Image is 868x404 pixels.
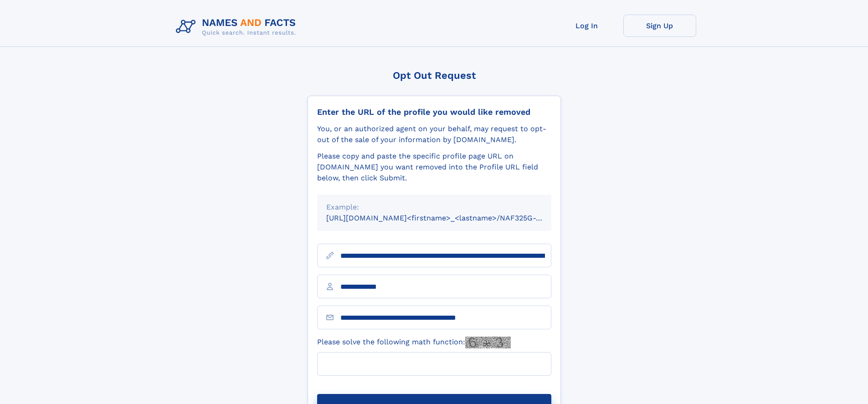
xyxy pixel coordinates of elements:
[308,70,561,81] div: Opt Out Request
[550,15,623,37] a: Log In
[326,202,542,213] div: Example:
[317,107,551,117] div: Enter the URL of the profile you would like removed
[623,15,696,37] a: Sign Up
[326,214,569,222] small: [URL][DOMAIN_NAME]<firstname>_<lastname>/NAF325G-xxxxxxxx
[317,123,551,145] div: You, or an authorized agent on your behalf, may request to opt-out of the sale of your informatio...
[317,337,511,348] label: Please solve the following math function:
[317,151,551,184] div: Please copy and paste the specific profile page URL on [DOMAIN_NAME] you want removed into the Pr...
[172,15,303,39] img: Logo Names and Facts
